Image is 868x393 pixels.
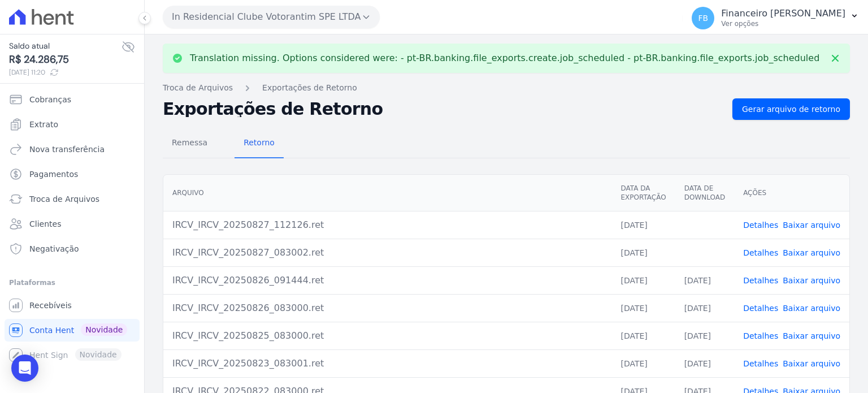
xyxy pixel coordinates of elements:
[81,323,127,336] span: Novidade
[163,129,216,158] a: Remessa
[743,248,778,257] a: Detalhes
[675,322,734,349] td: [DATE]
[743,359,778,368] a: Detalhes
[783,359,840,368] a: Baixar arquivo
[732,98,850,120] a: Gerar arquivo de retorno
[172,357,602,370] div: IRCV_IRCV_20250823_083001.ret
[783,331,840,340] a: Baixar arquivo
[9,40,121,52] span: Saldo atual
[5,88,140,111] a: Cobranças
[235,129,284,158] a: Retorno
[262,82,357,94] a: Exportações de Retorno
[29,169,78,180] span: Pagamentos
[742,103,840,115] span: Gerar arquivo de retorno
[163,82,233,94] a: Troca de Arquivos
[611,211,675,239] td: [DATE]
[29,300,72,311] span: Recebíveis
[11,355,38,382] div: Open Intercom Messenger
[172,218,602,232] div: IRCV_IRCV_20250827_112126.ret
[675,266,734,294] td: [DATE]
[611,175,675,211] th: Data da Exportação
[5,188,140,210] a: Troca de Arquivos
[237,131,281,154] span: Retorno
[29,193,99,205] span: Troca de Arquivos
[721,19,845,28] p: Ver opções
[734,175,849,211] th: Ações
[675,175,734,211] th: Data de Download
[29,243,79,254] span: Negativação
[172,329,602,343] div: IRCV_IRCV_20250825_083000.ret
[743,304,778,313] a: Detalhes
[743,331,778,340] a: Detalhes
[190,53,819,64] p: Translation missing. Options considered were: - pt-BR.banking.file_exports.create.job_scheduled -...
[743,276,778,285] a: Detalhes
[29,218,61,230] span: Clientes
[5,113,140,136] a: Extrato
[611,294,675,322] td: [DATE]
[683,2,868,34] button: FB Financeiro [PERSON_NAME] Ver opções
[5,294,140,317] a: Recebíveis
[675,294,734,322] td: [DATE]
[5,213,140,235] a: Clientes
[611,266,675,294] td: [DATE]
[163,175,611,211] th: Arquivo
[163,101,723,117] h2: Exportações de Retorno
[172,246,602,260] div: IRCV_IRCV_20250827_083002.ret
[172,301,602,315] div: IRCV_IRCV_20250826_083000.ret
[783,276,840,285] a: Baixar arquivo
[611,349,675,377] td: [DATE]
[9,67,121,77] span: [DATE] 11:20
[163,82,850,94] nav: Breadcrumb
[5,138,140,161] a: Nova transferência
[675,349,734,377] td: [DATE]
[743,221,778,230] a: Detalhes
[611,239,675,266] td: [DATE]
[5,163,140,185] a: Pagamentos
[172,274,602,287] div: IRCV_IRCV_20250826_091444.ret
[721,8,845,19] p: Financeiro [PERSON_NAME]
[29,144,105,155] span: Nova transferência
[9,52,121,67] span: R$ 24.286,75
[29,94,71,105] span: Cobranças
[5,237,140,260] a: Negativação
[9,88,135,366] nav: Sidebar
[783,248,840,257] a: Baixar arquivo
[611,322,675,349] td: [DATE]
[9,276,135,290] div: Plataformas
[163,6,380,28] button: In Residencial Clube Votorantim SPE LTDA
[698,14,708,22] span: FB
[783,304,840,313] a: Baixar arquivo
[783,221,840,230] a: Baixar arquivo
[29,119,58,130] span: Extrato
[5,319,140,342] a: Conta Hent Novidade
[165,131,214,154] span: Remessa
[29,325,74,336] span: Conta Hent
